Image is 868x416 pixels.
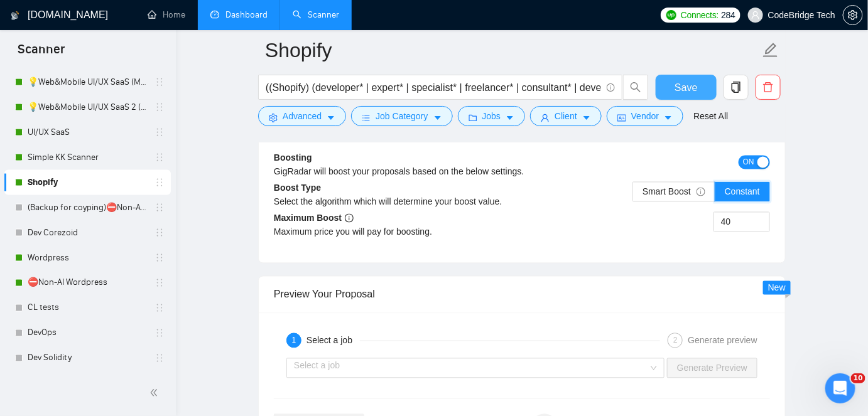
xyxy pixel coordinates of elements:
[751,11,760,19] span: user
[688,333,757,348] div: Generate preview
[327,113,335,122] span: caret-down
[292,336,296,345] span: 1
[623,75,648,100] button: search
[541,113,550,122] span: user
[624,82,648,93] span: search
[274,153,312,163] b: Boosting
[155,178,165,188] span: holder
[743,156,754,169] span: ON
[155,328,165,338] span: holder
[607,83,615,92] span: info-circle
[155,77,165,87] span: holder
[721,8,735,22] span: 284
[724,82,748,93] span: copy
[155,253,165,263] span: holder
[756,75,781,100] button: delete
[362,113,371,122] span: bars
[768,283,786,293] span: New
[283,109,322,123] span: Advanced
[274,165,646,179] div: GigRadar will boost your proposals based on the below settings.
[666,10,676,20] img: upwork-logo.png
[28,145,147,170] a: Simple KK Scanner
[643,187,705,197] span: Smart Boost
[697,188,705,196] span: info-circle
[274,225,522,239] div: Maximum price you will pay for boosting.
[28,270,147,296] a: ⛔Non-AI Wordpress
[265,35,760,66] input: Scanner name...
[469,113,477,122] span: folder
[582,113,591,122] span: caret-down
[656,75,717,100] button: Save
[28,296,147,321] a: CL tests
[617,113,626,122] span: idcard
[274,277,770,312] div: Preview Your Proposal
[376,109,428,123] span: Job Category
[673,336,678,345] span: 2
[555,109,577,123] span: Client
[345,214,354,223] span: info-circle
[506,113,514,122] span: caret-down
[28,321,147,346] a: DevOps
[843,10,863,20] a: setting
[724,75,749,100] button: copy
[664,113,673,122] span: caret-down
[266,80,601,95] input: Search Freelance Jobs...
[155,278,165,288] span: holder
[11,6,19,26] img: logo
[269,113,278,122] span: setting
[155,152,165,163] span: holder
[844,10,862,20] span: setting
[458,106,526,126] button: folderJobscaret-down
[28,195,147,220] a: (Backup for coyping)⛔Non-AI New! UI UX DESIGN GENERAL
[843,5,863,25] button: setting
[28,346,147,371] a: Dev Solidity
[725,187,760,197] span: Constant
[155,353,165,363] span: holder
[28,70,147,95] a: 💡Web&Mobile UI/UX SaaS (Mariia)
[762,42,779,58] span: edit
[675,80,697,95] span: Save
[28,245,147,270] a: Wordpress
[307,333,360,348] div: Select a job
[155,102,165,112] span: holder
[274,213,354,223] b: Maximum Boost
[28,95,147,120] a: 💡Web&Mobile UI/UX SaaS 2 ([PERSON_NAME])
[631,109,659,123] span: Vendor
[155,228,165,238] span: holder
[351,106,452,126] button: barsJob Categorycaret-down
[693,109,728,123] a: Reset All
[530,106,602,126] button: userClientcaret-down
[258,106,346,126] button: settingAdvancedcaret-down
[681,8,719,22] span: Connects:
[756,82,780,93] span: delete
[667,358,757,378] button: Generate Preview
[8,40,75,67] span: Scanner
[28,170,147,195] a: Shopify
[433,113,442,122] span: caret-down
[28,120,147,145] a: UI/UX SaaS
[851,373,865,383] span: 10
[155,127,165,137] span: holder
[149,387,162,399] span: double-left
[607,106,683,126] button: idcardVendorcaret-down
[155,303,165,313] span: holder
[274,183,321,193] b: Boost Type
[825,373,855,403] iframe: Intercom live chat
[274,195,522,209] div: Select the algorithm which will determine your boost value.
[293,9,339,20] a: searchScanner
[482,109,501,123] span: Jobs
[28,220,147,245] a: Dev Corezoid
[148,9,185,20] a: homeHome
[155,203,165,213] span: holder
[210,9,268,20] a: dashboardDashboard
